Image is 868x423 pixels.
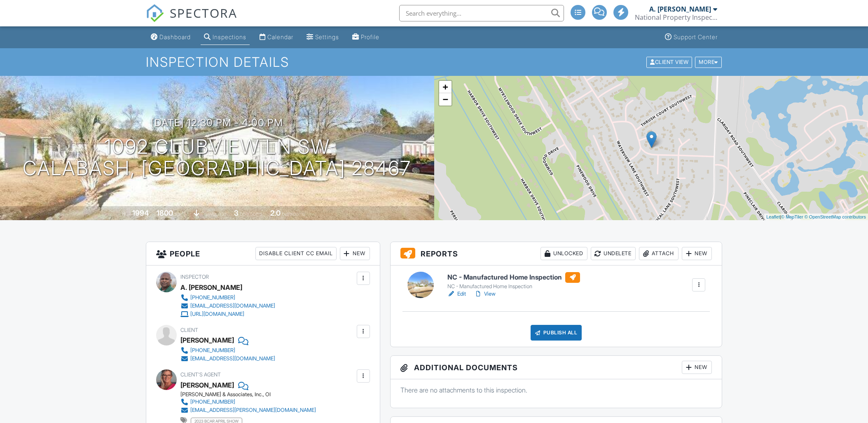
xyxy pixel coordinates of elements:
div: [PERSON_NAME] & Associates, Inc., OI [180,391,323,398]
div: New [340,247,370,260]
div: More [695,56,722,68]
h3: People [146,242,380,266]
div: [EMAIL_ADDRESS][PERSON_NAME][DOMAIN_NAME] [190,407,316,414]
div: National Property Inspections [635,13,717,21]
h1: Inspection Details [146,55,723,69]
a: [EMAIL_ADDRESS][PERSON_NAME][DOMAIN_NAME] [180,406,316,414]
span: crawlspace [201,211,226,217]
div: [PHONE_NUMBER] [190,347,235,354]
div: 1800 [157,209,173,217]
div: Profile [361,33,379,40]
span: bathrooms [282,211,305,217]
div: Support Center [674,33,718,40]
div: 2.0 [270,209,281,217]
a: Dashboard [147,30,194,45]
a: [PHONE_NUMBER] [180,346,275,355]
span: Inspector [180,274,209,280]
a: Calendar [256,30,297,45]
div: Inspections [213,33,246,40]
a: Edit [447,290,466,298]
a: [EMAIL_ADDRESS][DOMAIN_NAME] [180,355,275,363]
div: Disable Client CC Email [255,247,337,260]
h3: Reports [391,242,722,266]
div: NC - Manufactured Home Inspection [447,283,580,290]
a: Zoom out [439,93,452,106]
div: [PERSON_NAME] [180,334,234,346]
span: Client's Agent [180,371,221,378]
div: [PHONE_NUMBER] [190,294,235,301]
div: A. [PERSON_NAME] [180,281,242,294]
span: bedrooms [240,211,262,217]
div: 3 [234,209,239,217]
img: The Best Home Inspection Software - Spectora [146,4,164,22]
div: Unlocked [540,247,587,260]
a: Support Center [662,30,721,45]
div: | [764,214,868,221]
a: Settings [303,30,342,45]
div: Undelete [591,247,636,260]
p: There are no attachments to this inspection. [400,385,712,395]
a: © OpenStreetMap contributors [805,214,866,219]
div: New [682,361,712,374]
div: Settings [315,33,339,40]
div: [EMAIL_ADDRESS][DOMAIN_NAME] [190,355,275,362]
a: [PHONE_NUMBER] [180,398,316,406]
div: 1994 [132,209,149,217]
a: Inspections [201,30,250,45]
span: Built [122,211,131,217]
a: [PHONE_NUMBER] [180,294,275,302]
div: [PHONE_NUMBER] [190,399,235,405]
div: Dashboard [159,33,191,40]
div: [URL][DOMAIN_NAME] [190,311,244,317]
a: Client View [646,59,694,65]
div: Attach [639,247,678,260]
a: [EMAIL_ADDRESS][DOMAIN_NAME] [180,302,275,310]
span: SPECTORA [170,4,237,21]
div: Client View [646,56,692,68]
a: Leaflet [766,214,780,219]
input: Search everything... [399,5,564,21]
a: © MapTiler [781,214,803,219]
h3: Additional Documents [391,356,722,379]
div: [PERSON_NAME] [180,379,234,391]
a: View [474,290,496,298]
div: Calendar [267,33,293,40]
div: [EMAIL_ADDRESS][DOMAIN_NAME] [190,303,275,309]
div: New [682,247,712,260]
a: [URL][DOMAIN_NAME] [180,310,275,318]
span: Client [180,327,198,333]
h3: [DATE] 12:30 pm - 4:00 pm [151,117,283,128]
h1: 1092 Clubview Ln SW Calabash, [GEOGRAPHIC_DATA] 28467 [23,136,411,180]
span: sq. ft. [174,211,186,217]
div: A. [PERSON_NAME] [649,5,711,13]
a: Zoom in [439,81,452,93]
a: NC - Manufactured Home Inspection NC - Manufactured Home Inspection [447,272,580,290]
h6: NC - Manufactured Home Inspection [447,272,580,283]
a: Profile [349,30,383,45]
div: Publish All [531,325,582,341]
a: SPECTORA [146,11,237,28]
